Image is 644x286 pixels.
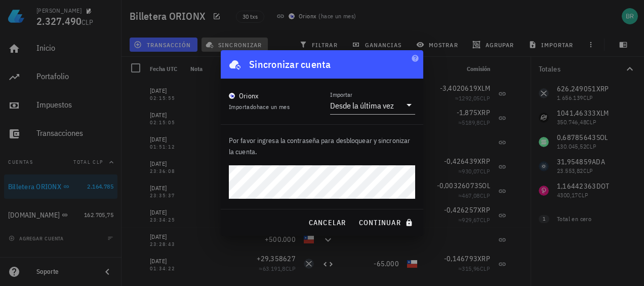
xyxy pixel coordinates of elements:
span: cancelar [308,218,346,227]
div: Sincronizar cuenta [249,56,331,73]
img: orionx [229,93,235,99]
div: Desde la última vez [330,100,394,111]
span: hace un mes [257,103,290,111]
div: Orionx [239,91,259,101]
label: Importar [330,91,352,98]
button: continuar [354,213,419,232]
div: ImportarDesde la última vez [330,97,415,114]
span: Importado [229,103,290,111]
span: continuar [358,218,415,227]
button: cancelar [304,213,350,232]
p: Por favor ingresa la contraseña para desbloquear y sincronizar la cuenta. [229,135,415,157]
